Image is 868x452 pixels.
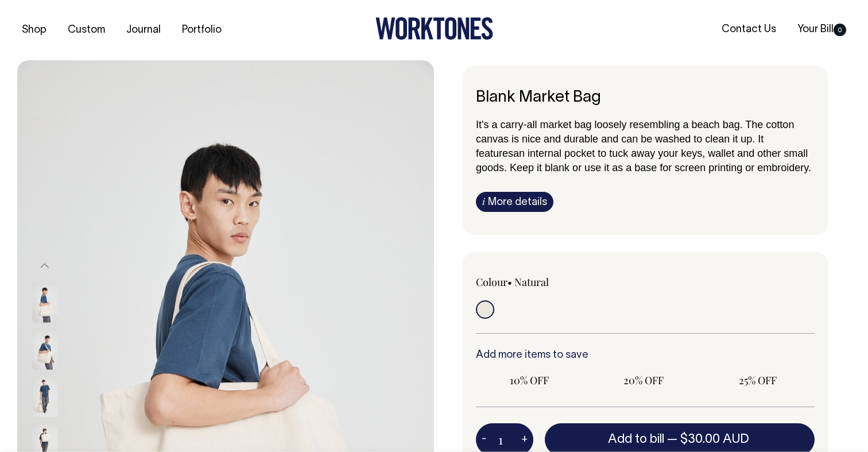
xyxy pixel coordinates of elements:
[482,195,485,207] span: i
[793,20,851,39] a: Your Bill0
[63,21,110,40] a: Custom
[36,253,53,279] button: Previous
[476,350,815,361] h6: Add more items to save
[608,434,664,445] span: Add to bill
[680,434,749,445] span: $30.00 AUD
[476,428,492,451] button: -
[590,370,697,391] input: 20% OFF
[482,373,578,387] span: 10% OFF
[834,24,846,36] span: 0
[717,20,781,39] a: Contact Us
[704,370,811,391] input: 25% OFF
[476,148,811,173] span: an internal pocket to tuck away your keys, wallet and other small goods. Keep it blank or use it ...
[514,275,549,289] label: Natural
[32,282,58,322] img: natural
[476,89,815,107] h6: Blank Market Bag
[122,21,165,40] a: Journal
[667,434,752,445] span: —
[476,370,583,391] input: 10% OFF
[476,119,794,145] span: It's a carry-all market bag loosely resembling a beach bag. The cotton canvas is nice and durable...
[177,21,226,40] a: Portfolio
[476,133,764,159] span: t features
[32,376,58,416] img: natural
[476,192,553,212] a: iMore details
[17,21,51,40] a: Shop
[710,373,805,387] span: 25% OFF
[476,275,611,289] div: Colour
[32,329,58,369] img: natural
[516,428,533,451] button: +
[596,373,692,387] span: 20% OFF
[507,275,512,289] span: •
